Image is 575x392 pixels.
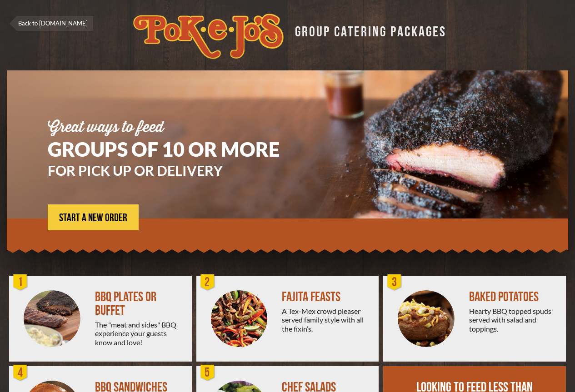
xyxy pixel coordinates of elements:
span: START A NEW ORDER [59,213,127,223]
div: Great ways to feed [48,120,297,135]
div: 1 [11,273,30,292]
div: Hearty BBQ topped spuds served with salad and toppings. [469,307,559,333]
h3: FOR PICK UP OR DELIVERY [48,164,297,177]
div: 2 [199,273,217,292]
div: 4 [11,364,30,382]
a: Back to [DOMAIN_NAME] [9,16,93,31]
div: BAKED POTATOES [469,290,559,304]
div: A Tex-Mex crowd pleaser served family style with all the fixin’s. [282,307,371,333]
a: START A NEW ORDER [48,204,139,230]
div: 5 [199,364,217,382]
div: The "meat and sides" BBQ experience your guests know and love! [95,320,185,347]
div: BBQ PLATES OR BUFFET [95,290,185,318]
img: logo.svg [133,14,284,59]
div: 3 [385,273,404,292]
div: FAJITA FEASTS [282,290,371,304]
img: PEJ-Baked-Potato.png [398,290,455,347]
h1: GROUPS OF 10 OR MORE [48,139,297,159]
img: PEJ-Fajitas.png [211,290,268,347]
div: GROUP CATERING PACKAGES [288,21,446,39]
img: PEJ-BBQ-Buffet.png [24,290,80,347]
